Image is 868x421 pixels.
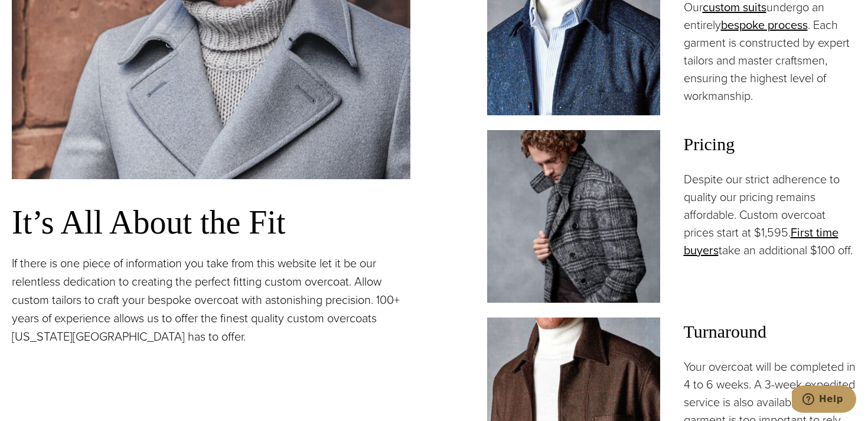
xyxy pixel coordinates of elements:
span: Turnaround [684,318,857,346]
span: Pricing [684,130,857,158]
p: If there is one piece of information you take from this website let it be our relentless dedicati... [12,254,410,346]
a: First time buyers [684,224,838,259]
a: bespoke process [721,16,808,34]
p: Despite our strict adherence to quality our pricing remains affordable. Custom overcoat prices st... [684,170,857,259]
iframe: Opens a widget where you can chat to one of our agents [792,386,856,415]
h3: It’s All About the Fit [12,203,410,242]
img: Man in double breasted grey plaid bespoke overcoat. [487,130,660,303]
